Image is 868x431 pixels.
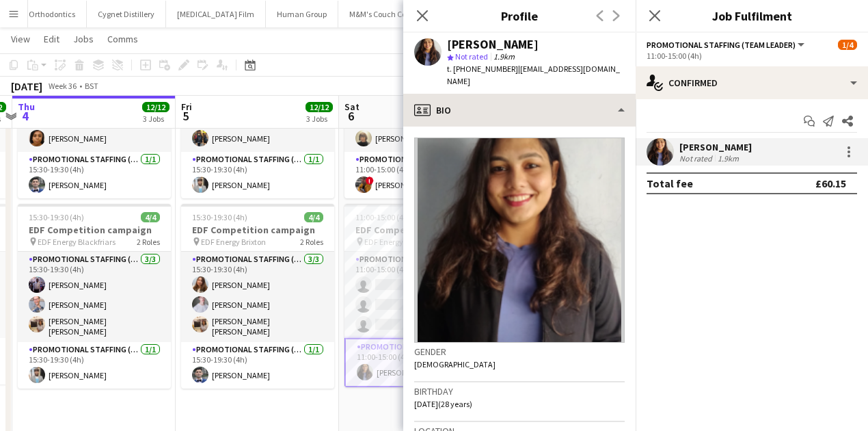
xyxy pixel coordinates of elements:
span: View [11,33,30,45]
span: [DATE] (28 years) [414,399,472,409]
span: Edit [44,33,59,45]
span: 12/12 [306,102,333,112]
div: BST [85,81,98,91]
button: M&M's Couch Confessions [338,1,450,27]
span: 4/4 [304,212,323,222]
span: 15:30-19:30 (4h) [29,212,84,222]
div: Total fee [647,177,693,190]
button: Promotional Staffing (Team Leader) [647,40,806,50]
h3: EDF Competition campaign [18,224,171,236]
span: 12/12 [142,102,169,112]
button: Cygnet Distillery [87,1,166,27]
h3: Birthday [414,385,625,397]
app-card-role: Promotional Staffing (Flyering Staff)3/315:30-19:30 (4h)[PERSON_NAME][PERSON_NAME][PERSON_NAME] [... [18,252,171,342]
span: 15:30-19:30 (4h) [192,212,247,222]
span: Promotional Staffing (Team Leader) [647,40,796,50]
span: 4/4 [141,212,160,222]
h3: Job Fulfilment [636,7,868,25]
app-card-role: Promotional Staffing (Team Leader)1/111:00-15:00 (4h)![PERSON_NAME] [344,152,498,198]
app-card-role: Promotional Staffing (Flyering Staff)3/315:30-19:30 (4h)[PERSON_NAME][PERSON_NAME][PERSON_NAME] [... [181,252,334,342]
span: Fri [181,101,192,113]
app-card-role: Promotional Staffing (Flyering Staff)4I1A0/311:00-15:00 (4h) [344,252,498,338]
span: EDF Energy Blackfriars [38,237,116,247]
h3: Gender [414,345,625,358]
div: Not rated [679,153,715,164]
span: 4 [16,108,35,124]
span: 2 Roles [300,237,323,247]
span: EDF Energy [GEOGRAPHIC_DATA] [364,237,463,247]
div: Bio [403,94,636,127]
app-card-role: Promotional Staffing (Team Leader)1/115:30-19:30 (4h)[PERSON_NAME] [181,342,334,389]
span: 1.9km [491,51,517,62]
button: [MEDICAL_DATA] Film [166,1,266,27]
div: Confirmed [636,66,868,99]
span: 2 Roles [137,237,160,247]
span: Not rated [455,51,488,62]
span: 6 [342,108,360,124]
a: Edit [38,30,65,48]
span: Sat [344,101,360,113]
app-job-card: 15:30-19:30 (4h)4/4EDF Competition campaign EDF Energy Brixton2 RolesPromotional Staffing (Flyeri... [181,204,334,389]
a: Jobs [68,30,99,48]
app-card-role: Promotional Staffing (Team Leader)1/115:30-19:30 (4h)[PERSON_NAME] [181,152,334,198]
button: Human Group [266,1,338,27]
app-job-card: 11:00-15:00 (4h)1/4EDF Competition campaign EDF Energy [GEOGRAPHIC_DATA]2 RolesPromotional Staffi... [344,204,498,387]
a: View [5,30,36,48]
span: 11:00-15:00 (4h) [355,212,411,222]
span: 1/4 [838,40,857,50]
img: Crew avatar or photo [414,138,625,343]
div: [PERSON_NAME] [447,38,539,51]
span: [DEMOGRAPHIC_DATA] [414,359,496,369]
a: Comms [102,30,144,48]
div: 3 Jobs [143,114,169,124]
app-job-card: 15:30-19:30 (4h)4/4EDF Competition campaign EDF Energy Blackfriars2 RolesPromotional Staffing (Fl... [18,204,171,389]
span: Thu [18,101,35,113]
app-card-role: Promotional Staffing (Team Leader)1/115:30-19:30 (4h)[PERSON_NAME] [18,342,171,389]
div: £60.15 [815,177,846,190]
div: [PERSON_NAME] [679,141,752,153]
div: [DATE] [11,79,42,93]
app-card-role: Promotional Staffing (Team Leader)1/115:30-19:30 (4h)[PERSON_NAME] [18,152,171,198]
app-card-role: Promotional Staffing (Team Leader)1/111:00-15:00 (4h)[PERSON_NAME] [344,338,498,387]
span: | [EMAIL_ADDRESS][DOMAIN_NAME] [447,64,620,86]
div: 11:00-15:00 (4h) [647,51,857,61]
h3: EDF Competition campaign [344,224,498,236]
span: ! [366,177,374,185]
span: Week 36 [45,81,79,91]
span: 5 [179,108,192,124]
div: 1.9km [715,153,742,164]
div: 3 Jobs [306,114,332,124]
span: t. [PHONE_NUMBER] [447,64,518,74]
span: Comms [107,33,138,45]
span: EDF Energy Brixton [201,237,266,247]
h3: EDF Competition campaign [181,224,334,236]
span: Jobs [73,33,94,45]
h3: Profile [403,7,636,25]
